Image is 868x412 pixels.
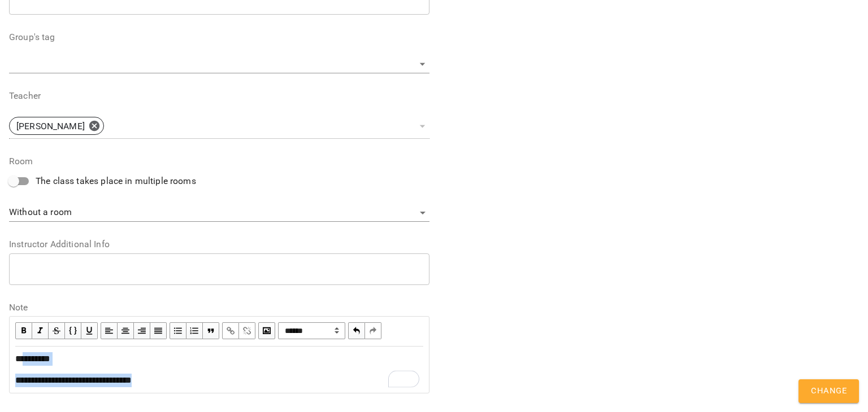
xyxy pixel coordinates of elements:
div: Without a room [9,204,429,222]
button: Align Right [134,322,150,339]
label: Teacher [9,91,429,100]
span: Normal [278,322,345,339]
label: Note [9,303,429,312]
span: Change [811,384,847,398]
button: Monospace [65,322,81,339]
button: Italic [32,322,49,339]
p: [PERSON_NAME] [16,120,85,133]
button: UL [170,322,186,339]
button: Align Left [101,322,118,339]
label: Group's tag [9,33,429,42]
span: The class takes place in multiple rooms [36,174,196,188]
button: Align Center [118,322,134,339]
button: Blockquote [203,322,219,339]
select: Block type [278,322,345,339]
button: Change [798,379,859,403]
button: Align Justify [150,322,167,339]
button: Remove Link [239,322,255,339]
div: [PERSON_NAME] [9,117,104,135]
button: Link [222,322,239,339]
button: Underline [81,322,98,339]
button: Redo [365,322,381,339]
button: Strikethrough [49,322,65,339]
div: [PERSON_NAME] [9,113,429,139]
label: Instructor Additional Info [9,240,429,249]
button: Image [258,322,275,339]
button: OL [186,322,203,339]
button: Undo [348,322,365,339]
button: Bold [15,322,32,339]
label: Room [9,157,429,166]
div: To enrich screen reader interactions, please activate Accessibility in Grammarly extension settings [10,347,428,392]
